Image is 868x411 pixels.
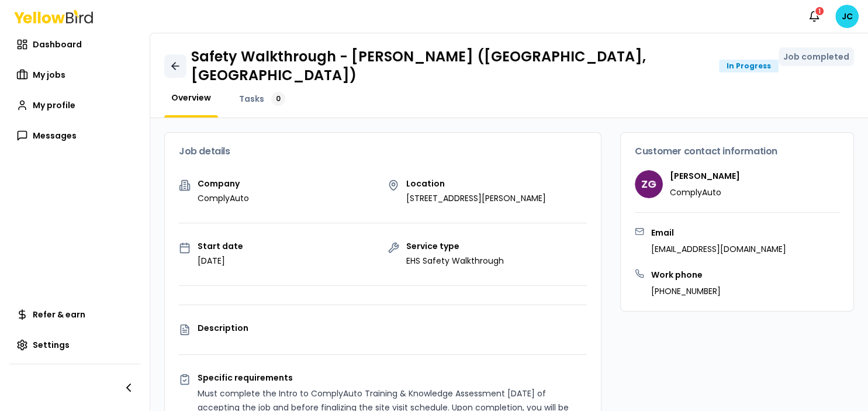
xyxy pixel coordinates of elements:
p: ComplyAuto [670,186,740,198]
div: 1 [814,6,825,16]
span: My jobs [33,69,65,81]
h3: Email [651,227,786,239]
h3: Job details [179,147,587,156]
a: Settings [9,333,140,357]
a: Refer & earn [9,303,140,326]
p: Description [198,324,587,332]
span: JC [835,5,859,28]
p: [PHONE_NUMBER] [651,285,721,297]
p: [STREET_ADDRESS][PERSON_NAME] [406,192,546,204]
p: Company [198,179,249,188]
button: 1 [803,5,826,28]
button: Job completed [779,47,854,66]
p: EHS Safety Walkthrough [406,255,504,267]
p: Location [406,179,546,188]
a: My jobs [9,63,140,87]
span: Settings [33,339,70,351]
h1: Safety Walkthrough - [PERSON_NAME] ([GEOGRAPHIC_DATA], [GEOGRAPHIC_DATA]) [191,47,710,85]
div: In Progress [719,60,779,72]
a: Overview [164,92,218,103]
a: Dashboard [9,33,140,56]
p: [DATE] [198,255,243,267]
span: Dashboard [33,39,82,50]
span: Messages [33,130,77,141]
p: Start date [198,242,243,250]
span: My profile [33,99,75,111]
span: Refer & earn [33,309,85,320]
p: Specific requirements [198,374,587,382]
a: Tasks0 [232,92,292,106]
span: Overview [171,92,211,103]
span: ZG [635,170,663,198]
p: [EMAIL_ADDRESS][DOMAIN_NAME] [651,243,786,255]
h3: Customer contact information [635,147,839,156]
h4: [PERSON_NAME] [670,170,740,182]
h3: Work phone [651,269,721,281]
p: Service type [406,242,504,250]
a: My profile [9,94,140,117]
span: Tasks [239,93,264,105]
p: ComplyAuto [198,192,249,204]
div: 0 [271,92,285,106]
a: Messages [9,124,140,147]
